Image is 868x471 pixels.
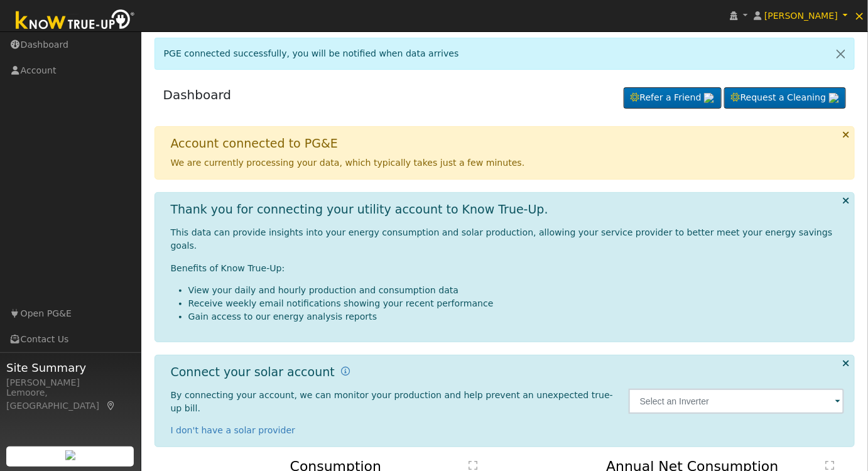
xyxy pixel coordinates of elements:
li: Receive weekly email notifications showing your recent performance [188,297,845,310]
div: [PERSON_NAME] [6,376,134,389]
span: This data can provide insights into your energy consumption and solar production, allowing your s... [171,227,833,251]
span: [PERSON_NAME] [764,11,838,21]
a: Map [106,401,117,411]
span: × [854,8,865,23]
div: Lemoore, [GEOGRAPHIC_DATA] [6,386,134,413]
a: Refer a Friend [624,87,722,109]
a: Dashboard [163,87,232,102]
a: I don't have a solar provider [171,425,296,435]
li: Gain access to our energy analysis reports [188,310,845,323]
h1: Thank you for connecting your utility account to Know True-Up. [171,202,548,217]
h1: Account connected to PG&E [171,136,338,151]
p: Benefits of Know True-Up: [171,262,845,275]
a: Request a Cleaning [724,87,846,109]
h1: Connect your solar account [171,365,335,379]
div: PGE connected successfully, you will be notified when data arrives [155,38,855,70]
text:  [469,460,477,470]
li: View your daily and hourly production and consumption data [188,284,845,297]
img: Know True-Up [9,7,141,35]
img: retrieve [829,93,839,103]
img: retrieve [65,450,75,460]
span: By connecting your account, we can monitor your production and help prevent an unexpected true-up... [171,390,614,413]
a: Close [828,38,854,69]
span: Site Summary [6,359,134,376]
text:  [825,460,834,470]
span: We are currently processing your data, which typically takes just a few minutes. [171,158,525,168]
input: Select an Inverter [629,389,845,414]
img: retrieve [704,93,714,103]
